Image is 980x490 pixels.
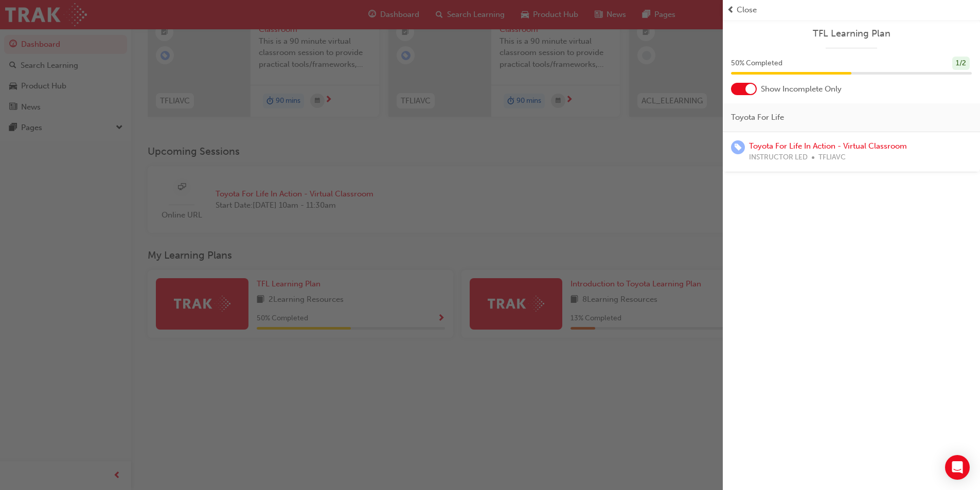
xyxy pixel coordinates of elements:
[731,58,782,69] span: 50 % Completed
[749,152,808,164] span: INSTRUCTOR LED
[761,83,842,95] span: Show Incomplete Only
[731,28,972,40] a: TFL Learning Plan
[727,4,735,16] span: prev-icon
[727,4,976,16] button: prev-iconClose
[731,140,745,154] span: learningRecordVerb_ENROLL-icon
[952,57,970,70] div: 1 / 2
[737,4,757,16] span: Close
[731,112,784,123] span: Toyota For Life
[945,455,970,480] div: Open Intercom Messenger
[818,152,846,164] span: TFLIAVC
[749,141,907,151] a: Toyota For Life In Action - Virtual Classroom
